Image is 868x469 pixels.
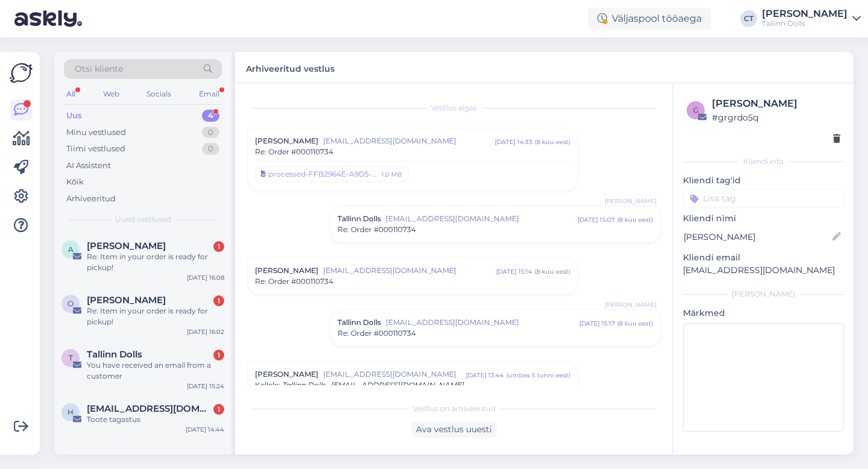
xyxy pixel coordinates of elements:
span: [EMAIL_ADDRESS][DOMAIN_NAME] [323,265,496,276]
label: Arhiveeritud vestlus [246,59,335,75]
span: Tallinn Dolls [338,213,381,224]
div: [DATE] 14:44 [186,425,224,434]
span: A [68,245,74,254]
div: [PERSON_NAME] [683,289,844,300]
span: Tallinn Dolls [338,317,381,328]
span: [PERSON_NAME] [605,300,656,309]
p: Märkmed [683,307,844,319]
div: Minu vestlused [66,127,126,139]
span: h [68,408,74,417]
span: Tallinn Dolls [283,380,326,389]
div: 4 [202,110,219,122]
span: [EMAIL_ADDRESS][DOMAIN_NAME] [331,380,464,389]
span: [EMAIL_ADDRESS][DOMAIN_NAME] [386,213,577,224]
div: Email [197,86,222,102]
span: T [69,353,73,362]
span: Kellele : [255,380,280,389]
span: [EMAIL_ADDRESS][DOMAIN_NAME] [323,136,495,146]
span: [PERSON_NAME] [255,369,318,380]
div: [DATE] 14:33 [495,137,532,146]
span: Re: Order #000110734 [255,146,333,157]
span: [EMAIL_ADDRESS][DOMAIN_NAME] [386,317,579,328]
div: Tallinn Dolls [762,19,848,28]
span: Olga Haljaste [87,295,166,306]
div: Web [101,86,122,102]
div: Socials [144,86,174,102]
div: ( umbes 5 tunni eest ) [506,371,570,380]
span: Re: Order #000110734 [255,276,333,287]
div: 0 [202,127,219,139]
div: You have received an email from a customer [87,360,224,382]
a: [PERSON_NAME]Tallinn Dolls [762,9,861,28]
div: CT [740,10,757,27]
div: Re: Item in your order is ready for pickup! [87,251,224,273]
div: 1 [213,241,224,252]
div: Toote tagastus [87,414,224,425]
div: processed-FFB2964E-A9D5-4033-87D9-97743D29D67F.jpeg [268,169,378,180]
span: [PERSON_NAME] [605,197,656,206]
div: Kliendi info [683,156,844,167]
div: ( 8 kuu eest ) [535,267,570,276]
span: henningannica@gmail.com [87,403,212,414]
div: 1 [213,295,224,306]
span: Vestlus on arhiveeritud [413,403,495,414]
span: Re: Order #000110734 [338,328,416,339]
div: [DATE] 15:24 [187,382,224,391]
span: [PERSON_NAME] [255,136,318,146]
div: 0 [202,143,219,155]
div: 1.0 MB [380,169,403,180]
img: Askly Logo [10,61,33,84]
div: AI Assistent [66,160,111,172]
div: [DATE] 13:44 [466,371,504,380]
div: [PERSON_NAME] [762,9,848,19]
div: [PERSON_NAME] [712,96,840,111]
div: Re: Item in your order is ready for pickup! [87,306,224,327]
span: Otsi kliente [75,63,123,75]
p: Kliendi nimi [683,212,844,225]
div: [DATE] 15:14 [496,267,532,276]
div: [DATE] 16:08 [187,273,224,282]
span: Anni Viljaste [87,241,166,251]
p: Kliendi tag'id [683,174,844,187]
div: [DATE] 16:02 [187,327,224,336]
div: 1 [213,404,224,415]
div: ( 8 kuu eest ) [617,215,653,224]
span: [PERSON_NAME] [255,265,318,276]
div: All [64,86,78,102]
div: Ava vestlus uuesti [411,421,497,438]
div: Vestlus algas [247,102,661,113]
div: Väljaspool tööaega [588,8,711,30]
div: Arhiveeritud [66,193,116,205]
p: Kliendi email [683,251,844,264]
div: [DATE] 15:17 [579,319,615,328]
div: Uus [66,110,82,122]
span: Uued vestlused [115,214,171,225]
span: O [68,299,74,308]
div: ( 8 kuu eest ) [617,319,653,328]
div: Tiimi vestlused [66,143,125,155]
input: Lisa tag [683,189,844,207]
span: g [693,105,699,115]
span: Re: Order #000110734 [338,224,416,235]
div: # grgrdo5q [712,111,840,124]
span: [EMAIL_ADDRESS][DOMAIN_NAME] [323,369,466,380]
span: Tallinn Dolls [87,349,142,360]
div: Kõik [66,176,84,188]
input: Lisa nimi [684,230,830,244]
div: 1 [213,350,224,360]
p: [EMAIL_ADDRESS][DOMAIN_NAME] [683,264,844,277]
div: [DATE] 15:07 [577,215,615,224]
div: ( 8 kuu eest ) [535,137,570,146]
